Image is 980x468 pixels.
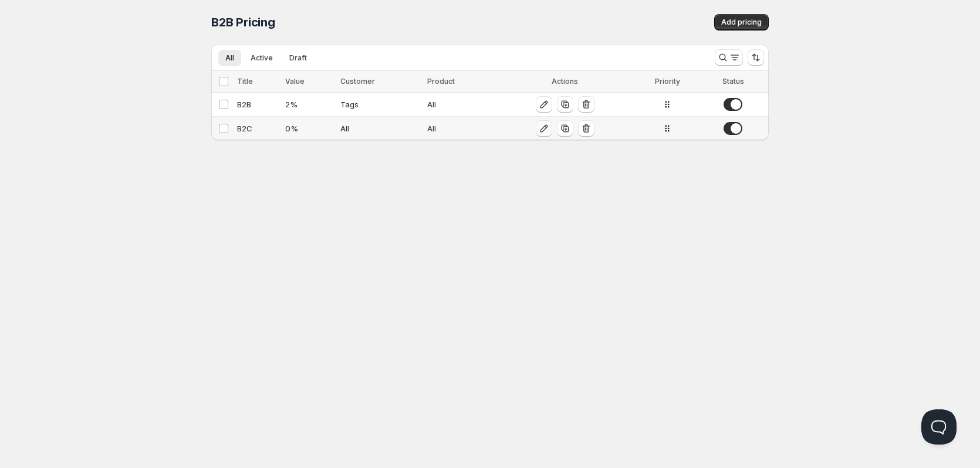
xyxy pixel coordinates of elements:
div: All [427,99,492,110]
span: Title [237,77,253,86]
div: All [427,123,492,134]
span: Add pricing [721,18,762,27]
span: Product [427,77,455,86]
span: Customer [340,77,375,86]
span: B2B Pricing [211,15,275,29]
span: Value [285,77,305,86]
button: Sort the results [748,49,764,66]
button: Add pricing [714,14,769,30]
button: Search and filter results [715,49,743,66]
span: Priority [655,77,680,86]
div: Tags [340,99,421,110]
div: B2B [237,99,278,110]
span: Status [722,77,744,86]
div: 0 % [285,123,333,134]
div: 2 % [285,99,333,110]
div: All [340,123,421,134]
span: Draft [289,53,307,63]
span: Active [251,53,273,63]
span: Actions [552,77,578,86]
span: All [225,53,234,63]
div: B2C [237,123,278,134]
iframe: Help Scout Beacon - Open [921,409,957,445]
